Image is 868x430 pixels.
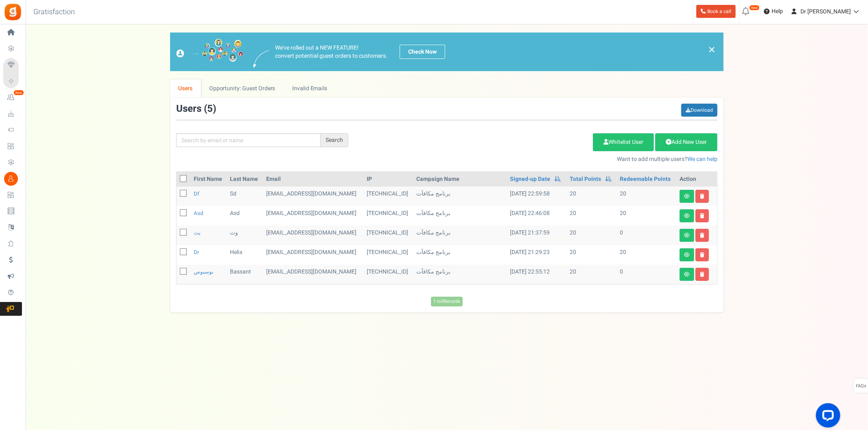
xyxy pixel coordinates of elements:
td: administrator [263,265,363,284]
td: 0 [617,265,676,284]
a: يث [194,229,201,237]
i: View details [684,213,690,218]
a: Redeemable Points [620,175,671,183]
td: برنامج مكافآت [413,245,507,265]
i: Delete user [700,194,704,199]
h3: Users ( ) [176,104,216,114]
a: Help [761,5,786,18]
td: 0 [617,226,676,245]
td: برنامج مكافآت [413,265,507,284]
a: × [708,45,715,54]
td: administrator,tutor_instructor [263,245,363,265]
a: Download [681,104,717,117]
em: New [749,5,760,11]
span: FAQs [855,378,866,394]
td: [DATE] 21:29:23 [507,245,566,265]
i: View details [684,272,690,277]
a: asd [194,209,203,217]
th: Last Name [227,172,263,187]
td: 20 [566,226,617,245]
a: dr [194,248,199,256]
a: We can help [687,155,717,163]
i: View details [684,252,690,257]
td: helix [227,245,263,265]
i: Delete user [700,233,704,238]
td: sd [227,187,263,206]
td: 20 [566,187,617,206]
i: Delete user [700,252,704,257]
a: New [3,91,22,104]
td: [DATE] 22:55:12 [507,265,566,284]
td: 20 [566,265,617,284]
th: IP [363,172,413,187]
td: [TECHNICAL_ID] [363,187,413,206]
td: [TECHNICAL_ID] [363,265,413,284]
i: Delete user [700,272,704,277]
em: New [13,90,24,96]
th: Action [676,172,717,187]
img: images [254,50,269,68]
img: images [176,39,243,65]
a: Check Now [400,45,445,59]
td: affiliate [263,206,363,226]
th: Campaign Name [413,172,507,187]
span: 5 [207,102,213,116]
i: Delete user [700,213,704,218]
input: Search by email or name [176,133,321,147]
td: [TECHNICAL_ID] [363,245,413,265]
i: View details [684,194,690,199]
td: 20 [566,206,617,226]
td: [EMAIL_ADDRESS][DOMAIN_NAME] [263,187,363,206]
i: View details [684,233,690,238]
td: برنامج مكافآت [413,206,507,226]
a: Users [170,79,201,98]
td: [TECHNICAL_ID] [363,226,413,245]
td: 20 [566,245,617,265]
p: We've rolled out a NEW FEATURE! convert potential guest orders to customers. [275,44,387,60]
p: Want to add multiple users? [361,155,717,163]
a: Total Points [570,175,601,183]
td: asd [227,206,263,226]
td: [DATE] 21:37:59 [507,226,566,245]
img: Gratisfaction [4,3,22,21]
a: Book a call [696,5,736,18]
td: 20 [617,187,676,206]
td: subscriber [263,226,363,245]
td: برنامج مكافآت [413,187,507,206]
a: Whitelist User [593,133,654,151]
h3: Gratisfaction [24,4,84,20]
th: Email [263,172,363,187]
td: ‪Bassant‬‏ [227,265,263,284]
th: First Name [190,172,227,187]
div: Search [321,133,348,147]
td: 20 [617,206,676,226]
a: df [194,190,199,198]
td: [DATE] 22:59:58 [507,187,566,206]
td: [TECHNICAL_ID] [363,206,413,226]
span: Help [770,7,783,15]
a: Signed-up Date [510,175,551,183]
span: Dr [PERSON_NAME] [800,7,851,16]
td: 20 [617,245,676,265]
td: [DATE] 22:46:08 [507,206,566,226]
a: Add New User [655,133,717,151]
a: Invalid Emails [284,79,336,98]
td: وث [227,226,263,245]
a: بوسبوس [194,268,214,276]
a: Opportunity: Guest Orders [201,79,284,98]
td: برنامج مكافآت [413,226,507,245]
